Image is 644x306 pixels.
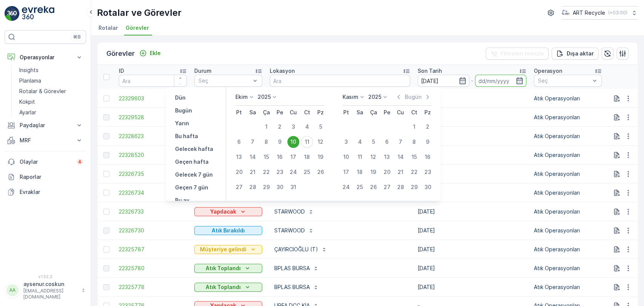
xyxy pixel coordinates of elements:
[381,181,393,193] div: 27
[274,283,310,291] p: BPLAS BURSA
[421,136,433,148] div: 9
[20,188,83,196] p: Evraklar
[314,121,326,133] div: 5
[5,133,86,148] button: MRF
[119,132,187,140] a: 22328623
[103,171,109,177] div: Toggle Row Selected
[119,227,187,234] a: 22326730
[172,93,188,102] button: Dün
[246,181,258,193] div: 28
[287,166,299,178] div: 24
[23,280,78,288] p: aysenur.coskun
[366,106,380,119] th: Çarşamba
[119,208,187,215] a: 22326733
[175,145,213,153] p: Gelecek hafta
[233,181,245,193] div: 27
[405,93,421,101] p: Bugün
[421,181,433,193] div: 30
[260,181,272,193] div: 29
[232,106,246,119] th: Pazartesi
[274,151,286,163] div: 16
[414,165,530,183] td: [DATE]
[538,77,590,85] p: Seç
[394,151,406,163] div: 14
[342,93,358,101] p: Kasım
[270,225,318,237] button: STARWOOD
[393,106,407,119] th: Cuma
[172,145,216,154] button: Gelecek hafta
[119,170,187,178] a: 22326735
[367,181,379,193] div: 26
[561,6,638,20] button: ART Recycle(+03:00)
[23,288,78,300] p: [EMAIL_ADDRESS][DOMAIN_NAME]
[534,95,602,102] p: Atık Operasyonları
[172,106,195,115] button: Bugün
[394,181,406,193] div: 28
[106,48,135,59] p: Görevler
[103,209,109,215] div: Toggle Row Selected
[274,181,286,193] div: 30
[414,183,530,202] td: [DATE]
[20,158,72,166] p: Olaylar
[414,108,530,127] td: [DATE]
[119,189,187,197] a: 22326734
[414,240,530,259] td: [DATE]
[246,136,258,148] div: 7
[210,208,236,215] p: Yapılacak
[314,166,326,178] div: 26
[172,183,211,192] button: Geçen 7 gün
[501,50,544,57] p: Filtreleri temizle
[287,181,299,193] div: 31
[175,158,208,166] p: Geçen hafta
[418,75,469,87] input: dd/mm/yyyy
[301,121,313,133] div: 4
[367,151,379,163] div: 12
[421,166,433,178] div: 23
[258,93,271,101] p: 2025
[126,24,149,32] span: Görevler
[381,136,393,148] div: 6
[414,89,530,108] td: [DATE]
[19,88,66,95] p: Rotalar & Görevler
[172,157,211,166] button: Geçen hafta
[408,121,420,133] div: 1
[608,10,627,16] p: ( +03:00 )
[534,264,602,272] p: Atık Operasyonları
[414,278,530,297] td: [DATE]
[270,75,410,87] input: Ara
[5,118,86,133] button: Paydaşlar
[260,151,272,163] div: 15
[408,166,420,178] div: 22
[194,283,262,292] button: Atık Toplandı
[20,137,71,144] p: MRF
[172,170,215,179] button: Gelecek 7 gün
[97,7,181,19] p: Rotalar ve Görevler
[172,196,192,205] button: Bu ay
[103,152,109,158] div: Toggle Row Selected
[260,136,272,148] div: 8
[5,185,86,200] a: Evraklar
[119,114,187,121] span: 22329528
[16,107,86,118] a: Ayarlar
[274,246,318,253] p: ÇAYIRCIOĞLU (T)
[314,151,326,163] div: 19
[194,207,262,216] button: Yapılacak
[394,136,406,148] div: 7
[119,246,187,253] a: 22325787
[119,151,187,159] span: 22328520
[20,121,71,129] p: Paydaşlar
[270,206,318,218] button: STARWOOD
[119,95,187,102] span: 22329603
[421,121,433,133] div: 2
[200,246,246,253] p: Müşteriye gelindi
[534,227,602,234] p: Atık Operasyonları
[286,106,300,119] th: Cuma
[414,221,530,240] td: [DATE]
[534,132,602,140] p: Atık Operasyonları
[175,132,198,140] p: Bu hafta
[235,93,247,101] p: Ekim
[414,202,530,221] td: [DATE]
